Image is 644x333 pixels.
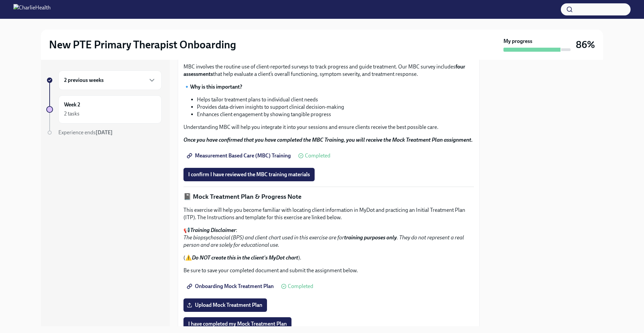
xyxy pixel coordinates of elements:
[183,192,474,201] p: 📓 Mock Treatment Plan & Progress Note
[183,149,296,162] a: Measurement Based Care (MBC) Training
[183,83,474,91] p: 🔹
[183,280,278,293] a: Onboarding Mock Treatment Plan
[64,77,104,84] h6: 2 previous weeks
[183,317,291,331] button: I have completed my Mock Treatment Plan
[13,4,51,15] img: CharlieHealth
[197,96,474,103] li: Helps tailor treatment plans to individual client needs
[503,38,532,45] strong: My progress
[190,84,242,90] strong: Why is this important?
[188,152,291,159] span: Measurement Based Care (MBC) Training
[183,298,267,312] label: Upload Mock Treatment Plan
[183,124,474,131] p: Understanding MBC will help you integrate it into your sessions and ensure clients receive the be...
[188,171,310,178] span: I confirm I have reviewed the MBC training materials
[188,302,262,308] span: Upload Mock Treatment Plan
[305,153,330,158] span: Completed
[49,38,236,51] h2: New PTE Primary Therapist Onboarding
[64,101,80,108] h6: Week 2
[197,103,474,111] li: Provides data-driven insights to support clinical decision-making
[96,129,113,136] strong: [DATE]
[183,206,474,221] p: This exercise will help you become familiar with locating client information in MyDot and practic...
[188,321,287,327] span: I have completed my Mock Treatment Plan
[183,227,474,249] p: 📢 :
[183,267,474,274] p: Be sure to save your completed document and submit the assignment below.
[188,283,274,290] span: Onboarding Mock Treatment Plan
[190,227,236,233] strong: Training Disclaimer
[197,111,474,118] li: Enhances client engagement by showing tangible progress
[183,234,464,248] em: The biopsychosocial (BPS) and client chart used in this exercise are for . They do not represent ...
[58,129,113,136] span: Experience ends
[183,137,473,143] strong: Once you have confirmed that you have completed the MBC Training, you will receive the Mock Treat...
[183,168,315,181] button: I confirm I have reviewed the MBC training materials
[288,284,313,289] span: Completed
[183,63,474,78] p: MBC involves the routine use of client-reported surveys to track progress and guide treatment. Ou...
[64,110,79,117] div: 2 tasks
[183,254,474,261] p: (⚠️ ).
[192,254,298,261] strong: Do NOT create this in the client's MyDot chart
[46,95,162,124] a: Week 22 tasks
[344,234,397,241] strong: training purposes only
[58,70,162,90] div: 2 previous weeks
[576,39,595,51] h3: 86%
